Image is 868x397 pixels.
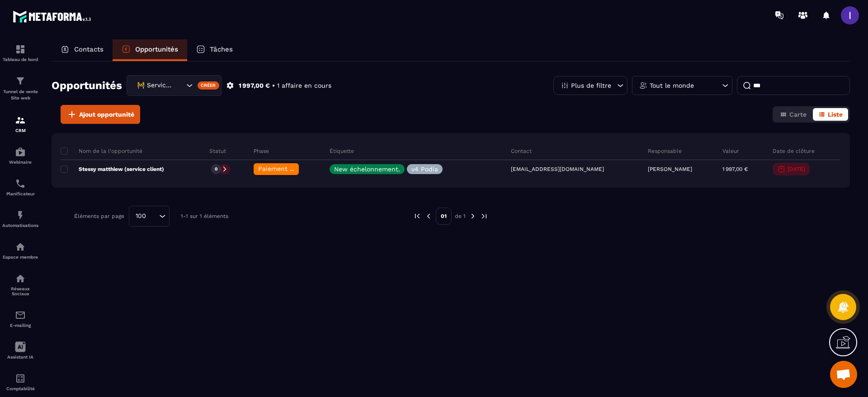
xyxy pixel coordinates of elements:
[15,373,26,384] img: accountant
[722,147,739,155] p: Valeur
[469,212,477,220] img: next
[15,178,26,189] img: scheduler
[15,115,26,126] img: formation
[2,203,38,235] a: automationsautomationsAutomatisations
[2,108,38,140] a: formationformationCRM
[175,80,184,90] input: Search for option
[15,147,26,157] img: automations
[2,323,38,328] p: E-mailing
[2,286,38,296] p: Réseaux Sociaux
[15,241,26,252] img: automations
[413,212,421,220] img: prev
[773,147,815,155] p: Date de clôture
[61,165,164,173] p: Stessy matthiew (service client)
[61,105,140,124] button: Ajout opportunité
[15,310,26,321] img: email
[330,147,354,155] p: Étiquette
[181,213,228,219] p: 1-1 sur 1 éléments
[74,213,124,219] p: Éléments par page
[480,212,488,220] img: next
[2,354,38,359] p: Assistant IA
[127,75,222,96] div: Search for option
[210,45,233,53] p: Tâches
[113,39,187,61] a: Opportunités
[2,171,38,203] a: schedulerschedulerPlanificateur
[648,166,692,172] p: [PERSON_NAME]
[2,255,38,260] p: Espace membre
[61,147,142,155] p: Nom de la l'opportunité
[788,166,805,172] p: [DATE]
[198,81,220,90] div: Créer
[2,335,38,366] a: Assistant IA
[2,57,38,62] p: Tableau de bord
[648,147,682,155] p: Responsable
[334,166,400,172] p: New échelonnement.
[2,140,38,171] a: automationsautomationsWebinaire
[2,191,38,196] p: Planificateur
[15,273,26,284] img: social-network
[187,39,242,61] a: Tâches
[132,211,149,221] span: 100
[2,266,38,303] a: social-networksocial-networkRéseaux Sociaux
[215,166,217,172] p: 0
[2,37,38,69] a: formationformationTableau de bord
[52,76,122,95] h2: Opportunités
[209,147,226,155] p: Statut
[511,147,532,155] p: Contact
[2,303,38,335] a: emailemailE-mailing
[2,386,38,391] p: Comptabilité
[52,39,113,61] a: Contacts
[135,80,175,90] span: 🚧 Service Client
[15,210,26,221] img: automations
[2,128,38,133] p: CRM
[15,44,26,55] img: formation
[239,81,270,90] p: 1 997,00 €
[149,211,157,221] input: Search for option
[2,69,38,108] a: formationformationTunnel de vente Site web
[2,223,38,228] p: Automatisations
[722,166,748,172] p: 1 997,00 €
[258,165,347,172] span: Paiement reporté/échelonné
[74,45,104,53] p: Contacts
[254,147,269,155] p: Phase
[830,361,857,388] div: Ouvrir le chat
[2,160,38,165] p: Webinaire
[2,235,38,266] a: automationsautomationsEspace membre
[135,45,178,53] p: Opportunités
[2,89,38,101] p: Tunnel de vente Site web
[774,108,812,121] button: Carte
[13,8,94,25] img: logo
[650,82,694,89] p: Tout le monde
[79,110,134,119] span: Ajout opportunité
[813,108,848,121] button: Liste
[277,81,331,90] p: 1 affaire en cours
[789,111,807,118] span: Carte
[436,208,452,225] p: 01
[571,82,611,89] p: Plus de filtre
[455,213,466,220] p: de 1
[425,212,433,220] img: prev
[15,76,26,86] img: formation
[828,111,843,118] span: Liste
[411,166,438,172] p: v4 Podia
[129,206,170,227] div: Search for option
[272,81,275,90] p: •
